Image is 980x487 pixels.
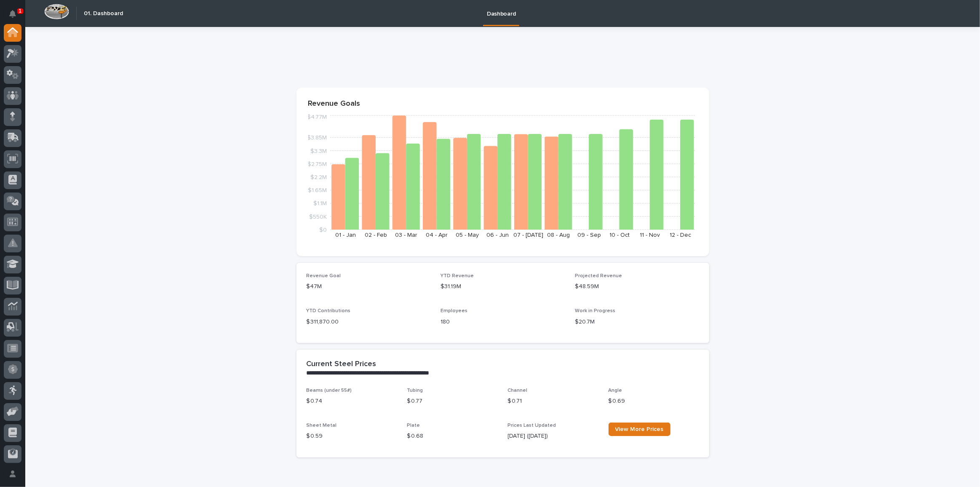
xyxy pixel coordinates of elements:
text: 02 - Feb [365,232,387,238]
a: View More Prices [609,423,670,436]
p: 180 [441,318,565,326]
tspan: $2.2M [310,174,327,180]
span: YTD Revenue [441,273,474,278]
tspan: $550K [309,214,327,220]
span: View More Prices [615,426,664,432]
p: 1 [19,8,21,14]
p: $ 0.68 [407,432,498,441]
span: Employees [441,308,467,313]
text: 11 - Nov [640,232,660,238]
tspan: $1.1M [313,201,327,207]
p: $ 0.77 [407,397,498,406]
p: $ 0.71 [508,397,598,406]
text: 03 - Mar [395,232,417,238]
text: 12 - Dec [670,232,691,238]
tspan: $0 [319,227,327,233]
p: [DATE] ([DATE]) [508,432,598,441]
tspan: $3.3M [310,148,327,154]
img: Workspace Logo [44,4,69,19]
text: 07 - [DATE] [513,232,543,238]
h2: 01. Dashboard [84,10,123,17]
button: Notifications [4,5,21,23]
h2: Current Steel Prices [307,360,377,369]
p: $20.7M [575,318,699,326]
text: 01 - Jan [335,232,355,238]
span: Work in Progress [575,308,615,313]
p: $ 311,870.00 [307,318,431,326]
p: Revenue Goals [308,99,697,109]
text: 08 - Aug [547,232,570,238]
span: Plate [407,423,420,428]
p: $ 0.69 [609,397,699,406]
p: $48.59M [575,282,699,291]
p: $47M [307,282,431,291]
div: Notifications1 [11,10,21,24]
span: Revenue Goal [307,273,341,278]
tspan: $3.85M [307,135,327,141]
span: YTD Contributions [307,308,351,313]
p: $ 0.59 [307,432,397,441]
span: Projected Revenue [575,273,622,278]
text: 09 - Sep [577,232,601,238]
text: 10 - Oct [609,232,630,238]
span: Channel [508,388,528,393]
text: 06 - Jun [486,232,509,238]
span: Tubing [407,388,423,393]
text: 04 - Apr [426,232,448,238]
tspan: $4.77M [307,115,327,120]
p: $31.19M [441,282,565,291]
p: $ 0.74 [307,397,397,406]
tspan: $1.65M [308,188,327,194]
tspan: $2.75M [307,161,327,167]
span: Beams (under 55#) [307,388,352,393]
text: 05 - May [456,232,479,238]
span: Sheet Metal [307,423,337,428]
span: Prices Last Updated [508,423,556,428]
span: Angle [609,388,622,393]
